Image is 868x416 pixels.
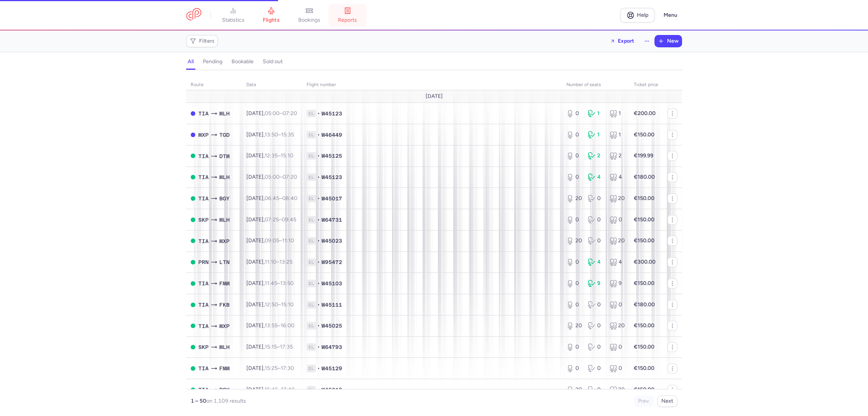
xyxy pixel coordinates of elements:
[321,343,342,351] span: W64793
[246,110,297,117] span: [DATE],
[246,322,294,329] span: [DATE],
[588,237,603,245] div: 0
[609,195,625,202] div: 20
[263,17,280,24] span: flights
[265,237,294,244] span: –
[246,237,294,244] span: [DATE],
[265,322,278,329] time: 13:55
[280,344,293,350] time: 17:35
[283,110,297,117] time: 07:20
[307,152,316,160] span: 1L
[281,301,294,308] time: 15:10
[265,174,297,180] span: –
[198,364,209,373] span: TIA
[265,216,279,223] time: 07:25
[307,173,316,181] span: 1L
[634,259,656,265] strong: €300.00
[281,365,294,371] time: 17:30
[609,386,625,394] div: 20
[588,131,603,139] div: 1
[566,152,582,160] div: 0
[317,131,320,139] span: •
[219,109,230,118] span: MLH
[609,301,625,309] div: 0
[198,258,209,266] span: PRN
[317,173,320,181] span: •
[317,237,320,245] span: •
[634,216,654,223] strong: €150.00
[657,395,677,407] button: Next
[321,386,342,394] span: W45019
[317,301,320,309] span: •
[246,365,294,371] span: [DATE],
[588,258,603,266] div: 4
[186,35,217,47] button: Filters
[302,79,562,91] th: Flight number
[298,17,320,24] span: bookings
[588,386,603,394] div: 0
[609,216,625,224] div: 0
[609,237,625,245] div: 20
[588,322,603,330] div: 0
[307,237,316,245] span: 1L
[265,301,294,308] span: –
[609,152,625,160] div: 2
[265,280,277,286] time: 11:45
[634,322,654,329] strong: €150.00
[634,344,654,350] strong: €150.00
[198,194,209,203] span: TIA
[307,343,316,351] span: 1L
[566,195,582,202] div: 20
[634,280,654,286] strong: €150.00
[629,79,663,91] th: Ticket price
[191,398,206,404] strong: 1 – 50
[281,322,294,329] time: 16:00
[566,237,582,245] div: 20
[618,38,634,44] span: Export
[219,173,230,181] span: MLH
[588,173,603,181] div: 4
[214,7,252,24] a: statistics
[219,364,230,373] span: FMM
[198,279,209,288] span: TIA
[246,152,293,159] span: [DATE],
[634,131,654,138] strong: €150.00
[317,258,320,266] span: •
[321,237,342,245] span: W45023
[265,131,294,138] span: –
[282,216,296,223] time: 09:45
[634,195,654,202] strong: €150.00
[198,131,209,139] span: MXP
[321,131,342,139] span: W46449
[566,173,582,181] div: 0
[307,258,316,266] span: 1L
[588,280,603,287] div: 9
[290,7,328,24] a: bookings
[566,322,582,330] div: 20
[321,365,342,372] span: W45129
[265,259,293,265] span: –
[265,195,297,202] span: –
[246,131,294,138] span: [DATE],
[588,152,603,160] div: 2
[265,195,279,202] time: 06:45
[265,322,294,329] span: –
[246,344,293,350] span: [DATE],
[246,280,294,286] span: [DATE],
[307,280,316,287] span: 1L
[609,343,625,351] div: 0
[307,365,316,372] span: 1L
[252,7,290,24] a: flights
[321,258,342,266] span: W95472
[280,259,293,265] time: 13:25
[566,365,582,372] div: 0
[307,301,316,309] span: 1L
[198,237,209,245] span: TIA
[566,216,582,224] div: 0
[231,58,254,65] h4: bookable
[659,8,682,22] button: Menu
[199,38,215,44] span: Filters
[317,280,320,287] span: •
[307,110,316,117] span: 1L
[198,173,209,181] span: TIA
